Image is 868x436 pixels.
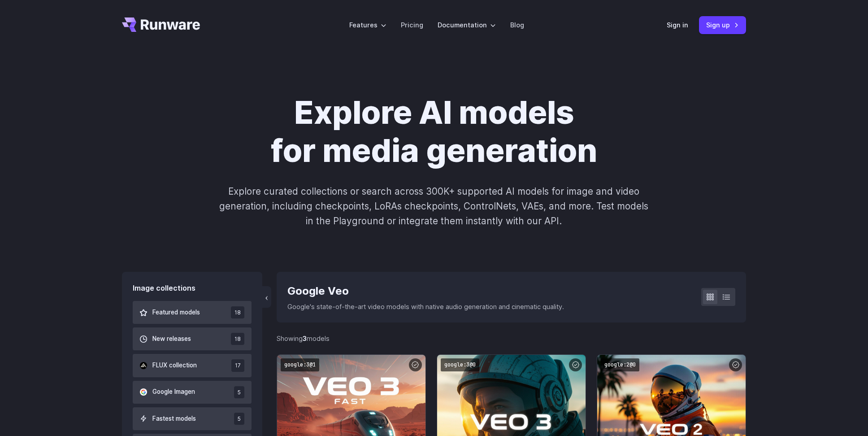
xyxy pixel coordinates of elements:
[234,413,244,425] span: 5
[122,17,200,32] a: Go to /
[152,387,195,397] span: Google Imagen
[441,358,479,371] code: google:3@0
[152,414,196,424] span: Fastest models
[234,386,244,398] span: 5
[287,283,564,300] div: Google Veo
[262,286,271,308] button: ‹
[133,283,252,294] div: Image collections
[287,301,564,312] p: Google's state-of-the-art video models with native audio generation and cinematic quality.
[601,358,639,371] code: google:2@0
[303,335,307,342] strong: 3
[152,308,200,318] span: Featured models
[401,20,423,30] a: Pricing
[281,358,319,371] code: google:3@1
[133,301,252,324] button: Featured models 18
[184,93,684,170] h1: Explore AI models for media generation
[152,361,197,371] span: FLUX collection
[277,333,330,344] div: Showing models
[699,16,746,34] a: Sign up
[510,20,524,30] a: Blog
[216,184,652,229] p: Explore curated collections or search across 300K+ supported AI models for image and video genera...
[231,306,244,318] span: 18
[349,20,386,30] label: Features
[231,333,244,345] span: 18
[133,327,252,350] button: New releases 18
[438,20,496,30] label: Documentation
[133,354,252,377] button: FLUX collection 17
[231,359,244,371] span: 17
[152,334,191,344] span: New releases
[133,381,252,404] button: Google Imagen 5
[133,407,252,430] button: Fastest models 5
[667,20,688,30] a: Sign in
